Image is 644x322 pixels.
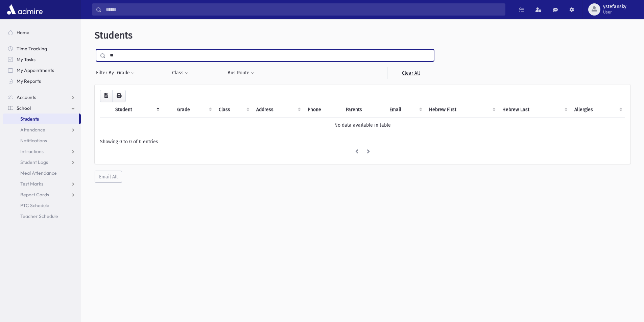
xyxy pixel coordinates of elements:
[17,78,41,84] span: My Reports
[3,27,81,38] a: Home
[570,102,625,118] th: Allergies: activate to sort column ascending
[20,213,58,219] span: Teacher Schedule
[17,56,35,63] span: My Tasks
[111,102,162,118] th: Student: activate to sort column descending
[20,170,57,176] span: Meal Attendance
[100,138,625,145] div: Showing 0 to 0 of 0 entries
[3,76,81,86] a: My Reports
[112,90,126,102] button: Print
[498,102,571,118] th: Hebrew Last: activate to sort column ascending
[227,67,255,79] button: Bus Route
[3,92,81,103] a: Accounts
[172,67,189,79] button: Class
[20,127,45,133] span: Attendance
[387,67,434,79] a: Clear All
[96,69,117,76] span: Filter By
[20,192,49,198] span: Report Cards
[17,94,36,100] span: Accounts
[3,43,81,54] a: Time Tracking
[17,67,54,73] span: My Appointments
[3,189,81,200] a: Report Cards
[3,146,81,157] a: Infractions
[95,171,122,183] button: Email All
[3,124,81,135] a: Attendance
[20,159,48,165] span: Student Logs
[20,148,44,154] span: Infractions
[5,3,44,16] img: AdmirePro
[215,102,253,118] th: Class: activate to sort column ascending
[20,138,47,144] span: Notifications
[603,4,626,9] span: ystefansky
[173,102,214,118] th: Grade: activate to sort column ascending
[17,46,47,52] span: Time Tracking
[3,65,81,76] a: My Appointments
[3,211,81,222] a: Teacher Schedule
[100,117,625,133] td: No data available in table
[117,67,135,79] button: Grade
[252,102,304,118] th: Address: activate to sort column ascending
[17,29,29,35] span: Home
[95,30,133,41] span: Students
[3,200,81,211] a: PTC Schedule
[20,116,39,122] span: Students
[3,168,81,178] a: Meal Attendance
[3,157,81,168] a: Student Logs
[385,102,425,118] th: Email: activate to sort column ascending
[17,105,31,111] span: School
[3,135,81,146] a: Notifications
[20,181,43,187] span: Test Marks
[425,102,498,118] th: Hebrew First: activate to sort column ascending
[3,103,81,114] a: School
[3,178,81,189] a: Test Marks
[304,102,342,118] th: Phone
[100,90,113,102] button: CSV
[3,114,79,124] a: Students
[342,102,385,118] th: Parents
[3,54,81,65] a: My Tasks
[102,3,505,16] input: Search
[20,202,49,208] span: PTC Schedule
[603,9,626,15] span: User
